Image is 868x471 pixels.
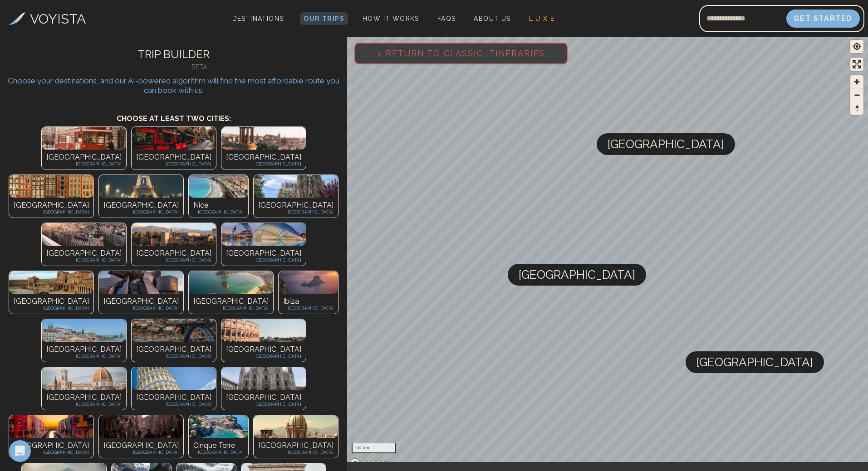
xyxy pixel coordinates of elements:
p: [GEOGRAPHIC_DATA] [136,248,211,259]
p: [GEOGRAPHIC_DATA] [193,209,244,215]
img: Photo of undefined [42,319,126,342]
span: About Us [474,15,510,22]
p: [GEOGRAPHIC_DATA] [14,440,89,451]
span: Destinations [229,11,288,38]
p: Choose your destinations, and our AI-powered algorithm will find the most affordable route you ca... [7,76,340,95]
img: Photo of undefined [221,367,306,390]
p: [GEOGRAPHIC_DATA] [14,209,89,215]
button: Zoom out [850,88,863,102]
img: Photo of undefined [42,127,126,150]
p: [GEOGRAPHIC_DATA] [46,401,122,408]
img: Photo of undefined [42,223,126,246]
span: [GEOGRAPHIC_DATA] [519,264,635,286]
span: [GEOGRAPHIC_DATA] [696,351,813,373]
a: About Us [470,12,514,25]
span: [GEOGRAPHIC_DATA] [608,133,724,155]
p: [GEOGRAPHIC_DATA] [136,353,211,359]
p: [GEOGRAPHIC_DATA] [103,449,179,456]
p: Ibiza [283,296,333,307]
p: [GEOGRAPHIC_DATA] [136,257,211,263]
button: < Return to Classic Itineraries [354,43,568,64]
p: [GEOGRAPHIC_DATA] [136,392,211,403]
p: [GEOGRAPHIC_DATA] [14,200,89,211]
img: Photo of undefined [42,367,126,390]
button: Find my location [850,40,863,53]
img: Photo of undefined [189,271,273,294]
a: Our Trips [300,12,348,25]
img: Voyista Logo [9,12,25,25]
p: [GEOGRAPHIC_DATA] [14,305,89,311]
p: [GEOGRAPHIC_DATA] [226,344,301,355]
h3: VOYISTA [30,9,86,29]
p: [GEOGRAPHIC_DATA] [226,160,301,167]
p: Nice [193,200,244,211]
p: [GEOGRAPHIC_DATA] [46,344,122,355]
div: Open Intercom Messenger [9,440,31,462]
p: [GEOGRAPHIC_DATA] [226,353,301,359]
p: [GEOGRAPHIC_DATA] [226,248,301,259]
p: [GEOGRAPHIC_DATA] [103,209,179,215]
span: FAQs [437,15,456,22]
p: [GEOGRAPHIC_DATA] [136,344,211,355]
img: Photo of undefined [132,127,216,150]
p: [GEOGRAPHIC_DATA] [136,160,211,167]
p: [GEOGRAPHIC_DATA] [46,248,122,259]
button: Reset bearing to north [850,102,863,115]
a: VOYISTA [9,9,86,29]
p: [GEOGRAPHIC_DATA] [193,296,269,307]
h3: Choose at least two cities: [7,104,340,124]
p: [GEOGRAPHIC_DATA] [103,440,179,451]
p: [GEOGRAPHIC_DATA] [283,305,333,311]
p: [GEOGRAPHIC_DATA] [226,257,301,263]
p: [GEOGRAPHIC_DATA] [46,152,122,163]
img: Photo of undefined [221,319,306,342]
p: [GEOGRAPHIC_DATA] [258,200,333,211]
img: Photo of undefined [221,127,306,150]
h2: TRIP BUILDER [7,46,340,63]
img: Photo of undefined [9,271,93,294]
p: [GEOGRAPHIC_DATA] [226,392,301,403]
img: Photo of undefined [9,415,93,438]
p: [GEOGRAPHIC_DATA] [136,401,211,408]
p: [GEOGRAPHIC_DATA] [46,257,122,263]
img: Photo of undefined [254,175,338,198]
button: Zoom in [850,75,863,88]
p: [GEOGRAPHIC_DATA] [226,401,301,408]
img: Photo of undefined [9,175,93,198]
p: [GEOGRAPHIC_DATA] [226,152,301,163]
img: Photo of undefined [189,415,248,438]
h4: BETA [58,63,340,72]
p: [GEOGRAPHIC_DATA] [46,160,122,167]
p: [GEOGRAPHIC_DATA] [46,392,122,403]
span: Reset bearing to north [850,102,863,115]
p: [GEOGRAPHIC_DATA] [258,209,333,215]
div: 100 km [352,443,396,453]
p: [GEOGRAPHIC_DATA] [103,305,179,311]
p: [GEOGRAPHIC_DATA] [193,305,269,311]
p: [GEOGRAPHIC_DATA] [258,449,333,456]
p: [GEOGRAPHIC_DATA] [136,152,211,163]
a: How It Works [359,12,423,25]
span: < Return to Classic Itineraries [363,34,559,73]
input: Email address [699,8,786,29]
p: [GEOGRAPHIC_DATA] [46,353,122,359]
img: Photo of undefined [132,319,216,342]
span: Our Trips [304,15,344,22]
img: Photo of undefined [254,415,338,438]
span: L U X E [529,15,555,22]
a: Mapbox homepage [350,458,390,468]
a: FAQs [434,12,460,25]
p: [GEOGRAPHIC_DATA] [14,296,89,307]
img: Photo of undefined [99,415,183,438]
p: [GEOGRAPHIC_DATA] [103,296,179,307]
span: Enter fullscreen [850,58,863,71]
p: [GEOGRAPHIC_DATA] [193,449,244,456]
a: L U X E [525,12,559,25]
img: Photo of undefined [132,367,216,390]
p: [GEOGRAPHIC_DATA] [258,440,333,451]
img: Photo of undefined [99,175,183,198]
canvas: Map [347,35,868,471]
